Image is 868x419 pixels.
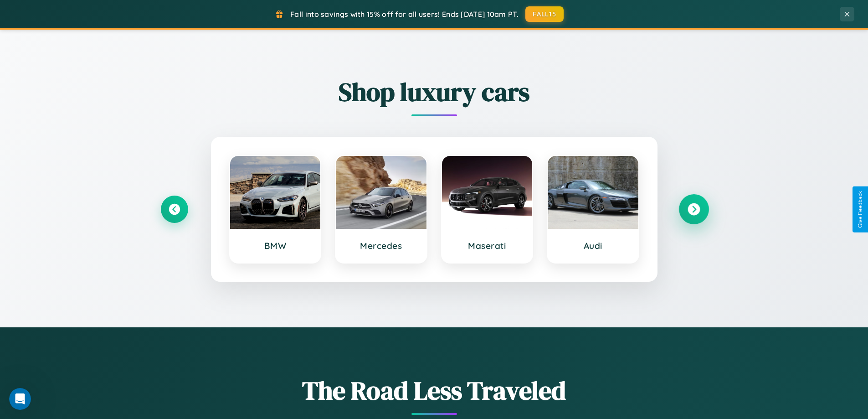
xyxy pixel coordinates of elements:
[290,10,519,19] span: Fall into savings with 15% off for all users! Ends [DATE] 10am PT.
[557,240,629,251] h3: Audi
[525,6,564,22] button: FALL15
[161,74,708,109] h2: Shop luxury cars
[451,240,524,251] h3: Maserati
[161,373,708,408] h1: The Road Less Traveled
[345,240,417,251] h3: Mercedes
[239,240,312,251] h3: BMW
[9,388,31,410] iframe: Intercom live chat
[857,191,863,228] div: Give Feedback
